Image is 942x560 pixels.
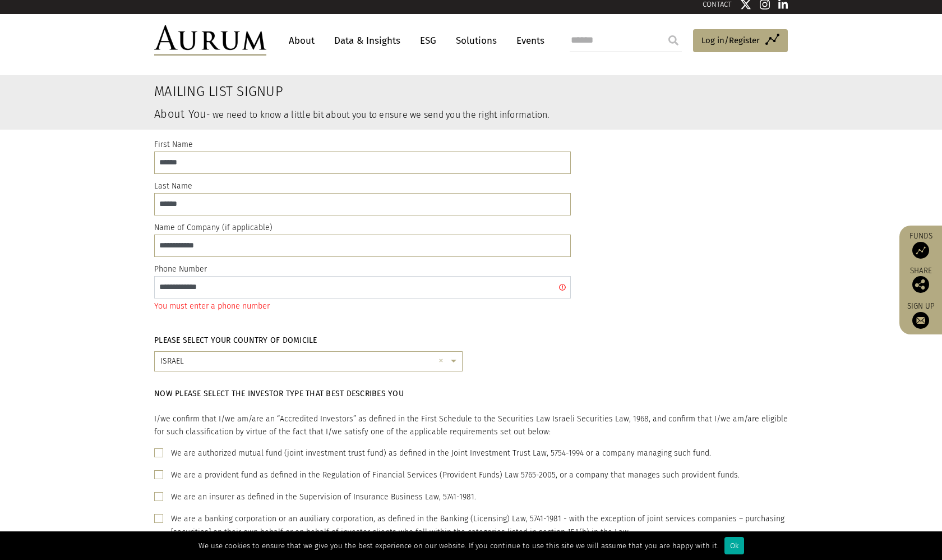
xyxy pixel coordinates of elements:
div: You must enter a phone number [154,300,571,313]
label: We are authorized mutual fund (joint investment trust fund) as defined in the Joint Investment Tr... [171,447,711,460]
label: We are a provident fund as defined in the Regulation of Financial Services (Provident Funds) Law ... [171,469,740,482]
span: Log in/Register [701,34,760,47]
a: Solutions [450,30,502,51]
label: We are an insurer as defined in the Supervision of Insurance Business Law, 5741-1981. [171,490,476,504]
a: Events [511,30,544,51]
h5: Please select your country of domicile [154,335,463,346]
label: Last Name [154,180,192,193]
a: ESG [414,30,442,51]
a: Sign up [905,301,936,329]
h5: Now please select the investor type that best describes you [154,388,788,399]
input: Submit [662,29,685,52]
a: Log in/Register [693,29,788,53]
div: Share [905,267,936,293]
a: Data & Insights [329,30,406,51]
a: Funds [905,231,936,259]
small: - we need to know a little bit about you to ensure we send you the right information. [206,109,549,120]
div: Ok [724,537,744,554]
img: Aurum [154,25,266,56]
a: About [283,30,320,51]
label: Phone Number [154,263,207,276]
h2: Mailing List Signup [154,84,680,100]
img: Sign up to our newsletter [912,312,929,329]
img: Access Funds [912,242,929,259]
h3: About You [154,108,680,120]
label: Name of Company (if applicable) [154,221,273,235]
label: We are a banking corporation or an auxiliary corporation, as defined in the Banking (Licensing) L... [171,512,788,539]
label: First Name [154,138,193,152]
span: Clear all [438,355,448,368]
img: Share this post [912,276,929,293]
p: I/we confirm that I/we am/are an “Accredited Investors” as defined in the First Schedule to the S... [154,413,788,438]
